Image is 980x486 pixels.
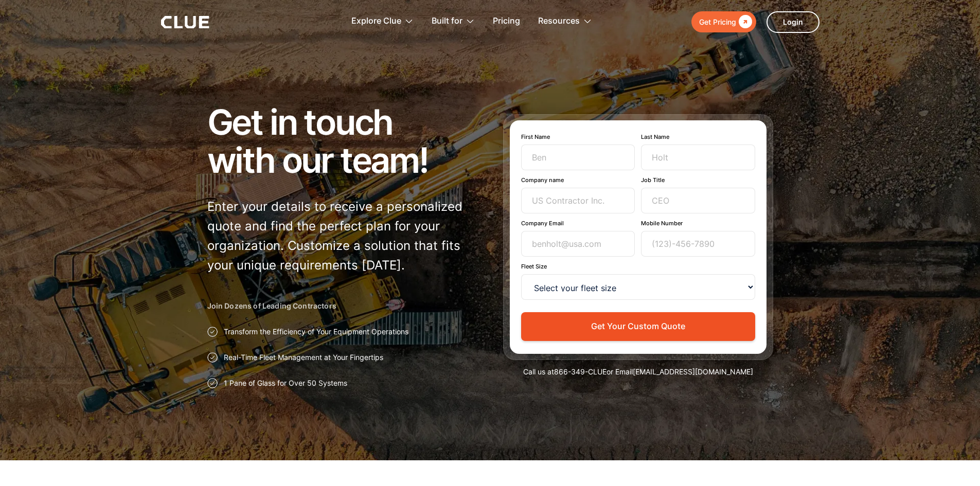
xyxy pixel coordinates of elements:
a: Get Pricing [691,11,756,32]
p: Transform the Efficiency of Your Equipment Operations [224,327,408,337]
input: CEO [641,188,755,213]
a: 866-349-CLUE [554,367,607,376]
button: Get Your Custom Quote [521,312,755,340]
label: Company name [521,176,635,184]
div: Explore Clue [351,5,401,38]
h2: Join Dozens of Leading Contractors [207,301,477,311]
a: Login [767,11,819,33]
h1: Get in touch with our team! [207,103,477,179]
img: Approval checkmark icon [207,378,218,388]
label: Mobile Number [641,220,755,227]
div: Resources [538,5,580,38]
input: Holt [641,145,755,170]
input: (123)-456-7890 [641,231,755,257]
img: Approval checkmark icon [207,352,218,363]
input: Ben [521,145,635,170]
label: Fleet Size [521,263,755,270]
input: benholt@usa.com [521,231,635,257]
p: Enter your details to receive a personalized quote and find the perfect plan for your organizatio... [207,197,477,275]
a: [EMAIL_ADDRESS][DOMAIN_NAME] [633,367,753,376]
p: 1 Pane of Glass for Over 50 Systems [224,378,347,388]
label: Job Title [641,176,755,184]
input: US Contractor Inc. [521,188,635,213]
div: Call us at or Email [503,367,773,377]
label: First Name [521,133,635,140]
label: Company Email [521,220,635,227]
div: Get Pricing [699,15,736,28]
a: Pricing [493,5,520,38]
div: Built for [432,5,462,38]
p: Real-Time Fleet Management at Your Fingertips [224,352,383,363]
img: Approval checkmark icon [207,327,218,337]
label: Last Name [641,133,755,140]
div:  [736,15,752,28]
